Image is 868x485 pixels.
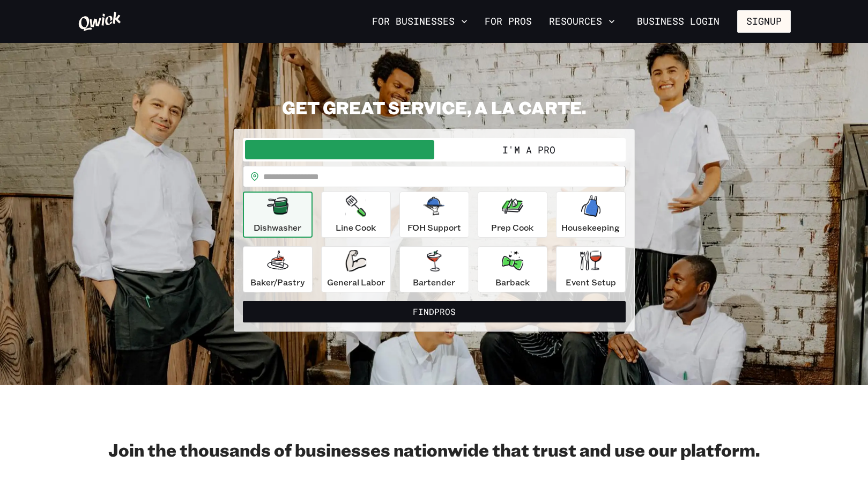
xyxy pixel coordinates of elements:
button: Signup [737,10,791,33]
a: For Pros [480,12,536,31]
a: Business Login [628,10,729,33]
button: Housekeeping [556,192,626,238]
button: Line Cook [321,192,391,238]
button: Resources [545,12,619,31]
button: General Labor [321,246,391,292]
p: FOH Support [407,221,461,234]
p: Prep Cook [491,221,533,234]
p: Housekeeping [561,221,620,234]
p: Event Setup [566,276,616,289]
button: Dishwasher [243,192,313,238]
p: Bartender [413,276,455,289]
p: General Labor [327,276,385,289]
button: For Businesses [368,12,472,31]
button: Bartender [399,246,469,292]
button: Prep Cook [478,192,547,238]
button: I'm a Pro [434,140,624,159]
button: Event Setup [556,246,626,292]
button: Baker/Pastry [243,246,313,292]
button: Barback [478,246,547,292]
button: I'm a Business [245,140,434,159]
h2: Join the thousands of businesses nationwide that trust and use our platform. [78,439,791,460]
p: Line Cook [336,221,376,234]
p: Dishwasher [254,221,301,234]
h2: GET GREAT SERVICE, A LA CARTE. [234,97,635,118]
p: Barback [495,276,530,289]
p: Baker/Pastry [250,276,305,289]
button: FindPros [243,301,626,322]
button: FOH Support [399,192,469,238]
